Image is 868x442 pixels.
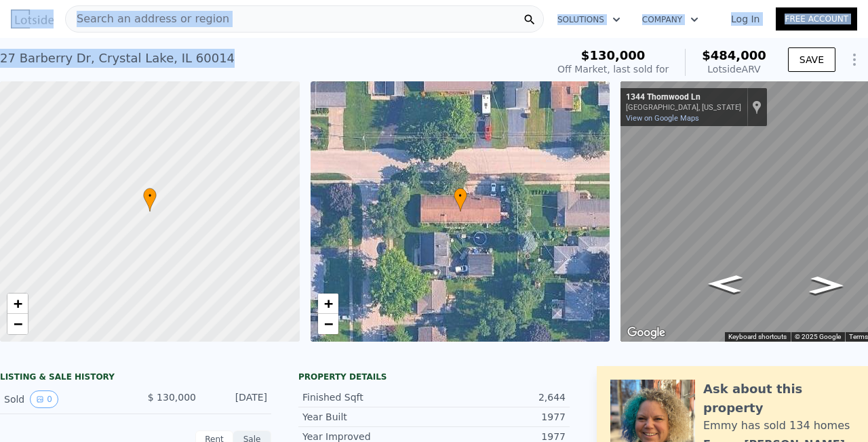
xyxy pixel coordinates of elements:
span: − [14,315,22,332]
div: Finished Sqft [302,390,434,404]
div: 2,644 [434,390,566,404]
button: Solutions [547,7,631,32]
div: Off Market, last sold for [557,62,669,76]
a: Terms [849,333,868,340]
span: + [14,295,22,312]
a: View on Google Maps [626,114,699,123]
div: [GEOGRAPHIC_DATA], [US_STATE] [626,103,741,112]
a: Zoom in [318,294,338,314]
div: Year Built [302,410,434,424]
span: Search an address or region [66,11,229,27]
path: Go West, Thornwood Ln [795,272,859,298]
div: [DATE] [207,390,267,408]
path: Go East, Thornwood Ln [693,270,757,297]
a: Free Account [776,7,857,31]
div: 1344 Thornwood Ln [626,92,741,103]
div: 1977 [434,410,566,424]
div: Property details [298,371,570,382]
button: Company [631,7,709,32]
div: • [454,188,467,212]
span: © 2025 Google [795,333,841,340]
span: • [143,190,157,202]
span: $ 130,000 [148,392,196,403]
div: Emmy has sold 134 homes [703,418,850,434]
img: Lotside [11,9,54,28]
button: Show Options [841,46,868,73]
div: Ask about this property [703,380,854,418]
button: View historical data [30,390,58,408]
button: Keyboard shortcuts [728,332,787,342]
a: Show location on map [752,100,762,115]
span: • [454,190,467,202]
span: + [323,295,332,312]
a: Zoom out [7,314,28,334]
a: Open this area in Google Maps (opens a new window) [624,324,669,342]
button: SAVE [788,47,835,72]
a: Log In [715,12,776,26]
a: Zoom out [318,314,338,334]
img: Google [624,324,669,342]
div: Sold [4,390,125,408]
span: − [323,315,332,332]
span: $484,000 [702,48,766,62]
span: $130,000 [581,48,646,62]
div: • [143,188,157,212]
div: Lotside ARV [702,62,766,76]
a: Zoom in [7,294,28,314]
